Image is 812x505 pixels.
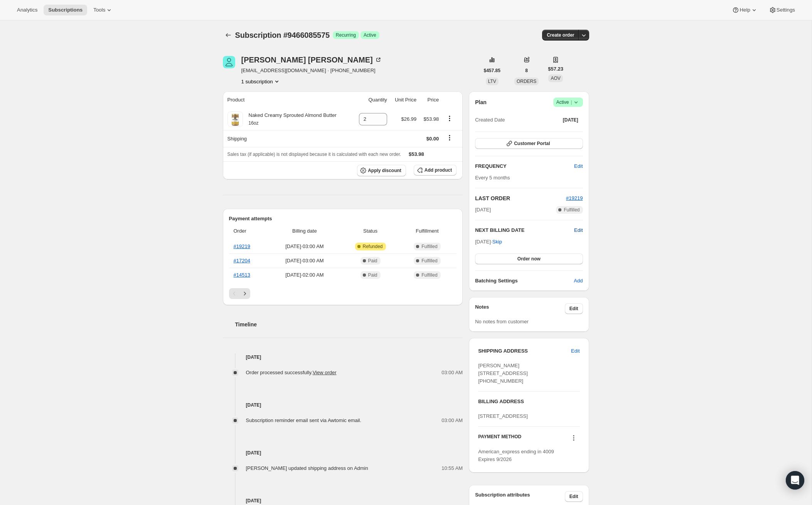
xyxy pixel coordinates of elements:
span: Apply discount [368,167,401,174]
button: Apply discount [357,165,406,176]
span: $0.00 [426,136,439,142]
span: AOV [551,76,560,81]
button: Subscriptions [223,30,234,41]
button: Skip [488,236,507,248]
h2: FREQUENCY [475,162,574,170]
button: Customer Portal [475,138,583,149]
th: Product [223,91,353,108]
span: Customer Portal [514,140,550,147]
span: $457.85 [484,68,500,74]
h3: Notes [475,303,565,314]
span: Refunded [363,243,383,250]
a: #19219 [566,195,583,201]
th: Order [229,223,269,240]
h2: LAST ORDER [475,194,566,202]
span: Add product [425,167,452,173]
button: Shipping actions [443,133,456,142]
small: 16oz [249,120,259,126]
button: Settings [764,5,800,15]
span: 03:00 AM [441,417,463,424]
h2: NEXT BILLING DATE [475,226,574,234]
span: Create order [547,32,574,38]
button: Edit [565,303,583,314]
span: $26.99 [401,116,417,122]
span: [DATE] · 03:00 AM [271,243,338,250]
button: Analytics [12,5,42,15]
button: Edit [565,491,583,502]
h2: Timeline [235,321,463,328]
h4: [DATE] [223,449,463,457]
span: $53.98 [423,116,439,122]
span: $57.23 [548,65,563,73]
button: $457.85 [479,65,505,76]
a: #17204 [234,258,250,263]
h3: PAYMENT METHOD [478,434,521,444]
span: [DATE] · 03:00 AM [271,257,338,265]
button: Product actions [443,114,456,123]
button: Next [239,288,250,299]
span: Order now [517,256,541,262]
h3: SHIPPING ADDRESS [478,347,571,355]
button: Edit [569,160,587,172]
span: Paid [368,272,377,278]
span: Subscription reminder email sent via Awtomic email. [246,417,362,423]
div: Open Intercom Messenger [786,471,804,490]
h4: [DATE] [223,497,463,505]
span: No notes from customer [475,319,529,324]
span: Add [574,277,583,285]
button: Add product [414,165,457,176]
span: Fulfilled [421,243,437,250]
span: Created Date [475,116,505,124]
th: Shipping [223,130,353,147]
span: 8 [525,68,528,74]
a: #14513 [234,272,250,278]
span: [PERSON_NAME] [STREET_ADDRESS] [PHONE_NUMBER] [478,363,528,384]
span: Help [740,7,750,13]
span: Subscriptions [48,7,83,13]
span: Skip [492,238,502,246]
span: LTV [488,79,496,84]
span: [DATE] [475,206,491,214]
button: Help [727,5,762,15]
span: Active [556,98,580,106]
h2: Plan [475,98,487,106]
span: Status [343,227,398,235]
nav: Pagination [229,288,457,299]
span: [DATE] · [475,239,502,245]
span: Fulfilled [564,207,580,213]
span: Fulfillment [403,227,452,235]
button: Edit [566,345,584,357]
button: Edit [574,226,583,234]
h3: BILLING ADDRESS [478,398,580,405]
span: Fulfilled [421,272,437,278]
a: View order [313,370,337,375]
img: product img [227,111,243,127]
button: Order now [475,253,583,264]
span: [EMAIL_ADDRESS][DOMAIN_NAME] · [PHONE_NUMBER] [241,67,382,74]
button: 8 [521,65,532,76]
button: [DATE] [558,115,583,125]
h6: Batching Settings [475,277,574,285]
h2: Payment attempts [229,215,457,223]
span: Edit [574,162,583,170]
span: Edit [569,493,578,500]
span: Every 5 months [475,175,510,181]
button: Tools [89,5,118,15]
span: [DATE] [563,117,578,123]
div: [PERSON_NAME] [PERSON_NAME] [241,56,382,64]
span: [STREET_ADDRESS] [478,413,528,419]
span: Order processed successfully. [246,370,337,375]
span: Paid [368,258,377,264]
span: Sales tax (if applicable) is not displayed because it is calculated with each new order. [227,152,401,157]
span: Fulfilled [421,258,437,264]
span: Active [364,32,376,38]
span: Analytics [17,7,37,13]
button: Subscriptions [44,5,87,15]
span: [DATE] · 02:00 AM [271,271,338,279]
button: Create order [542,30,579,41]
span: Billing date [271,227,338,235]
span: Claire Kislinger [223,56,235,68]
a: #19219 [234,243,250,249]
